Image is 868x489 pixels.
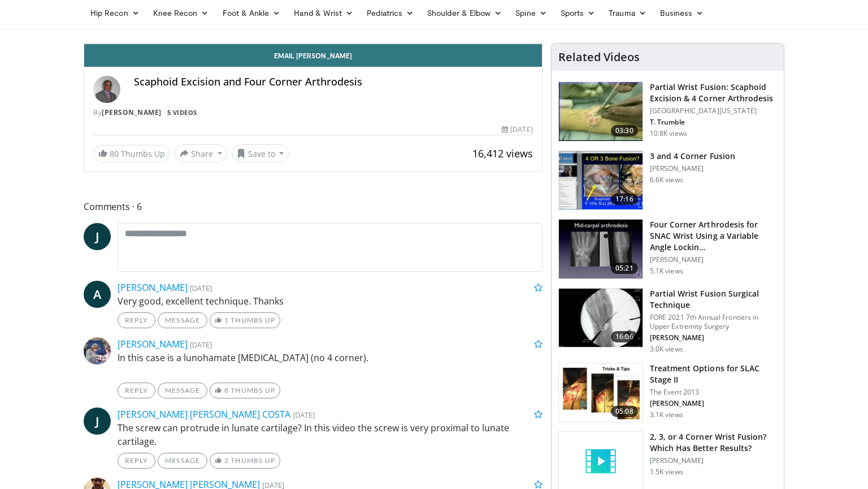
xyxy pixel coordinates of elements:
[102,108,162,117] a: [PERSON_NAME]
[110,148,119,159] span: 80
[84,407,111,435] a: J
[558,81,777,141] a: 03:30 Partial Wrist Fusion: Scaphoid Excision & 4 Corner Arthrodesis [GEOGRAPHIC_DATA][US_STATE] ...
[650,313,777,331] p: FORE 2021 7th Annual Frontiers in Upper Extremity Surgery
[118,312,155,328] a: Reply
[118,351,542,378] p: In this case is a lunohamate [MEDICAL_DATA] (no 4 corner).
[134,76,533,88] h4: Scaphoid Excision and Four Corner Arthrodesis
[559,151,643,210] img: 3182e4dd-acc3-4f2a-91f3-8a5c0f05b614.150x105_q85_crop-smart_upscale.jpg
[559,363,643,422] img: 56afe68a-4a28-4af0-ada9-1c058f86a4b7.150x105_q85_crop-smart_upscale.jpg
[611,263,638,274] span: 05:21
[360,2,420,24] a: Pediatrics
[118,281,188,294] a: [PERSON_NAME]
[210,453,280,469] a: 2 Thumbs Up
[93,145,170,162] a: 80 Thumbs Up
[93,76,120,103] img: Avatar
[554,2,602,24] a: Sports
[118,338,188,350] a: [PERSON_NAME]
[650,129,687,138] p: 10.8K views
[118,408,290,421] a: [PERSON_NAME] [PERSON_NAME] COSTA
[163,108,201,117] a: 5 Videos
[650,81,777,104] h3: Partial Wrist Fusion: Scaphoid Excision & 4 Corner Arthrodesis
[210,312,280,328] a: 1 Thumbs Up
[650,219,777,253] h3: Four Corner Arthrodesis for SNAC Wrist Using a Variable Angle Lockin…
[224,386,229,394] span: 8
[558,363,777,423] a: 05:08 Treatment Options for SLAC Stage II The Event 2013 [PERSON_NAME] 3.1K views
[650,267,683,276] p: 5.1K views
[118,294,542,308] p: Very good, excellent technique. Thanks
[158,453,207,469] a: Message
[650,345,683,354] p: 3.0K views
[650,164,735,173] p: [PERSON_NAME]
[650,399,777,408] p: [PERSON_NAME]
[84,199,542,214] span: Comments 6
[650,151,735,162] h3: 3 and 4 Corner Fusion
[224,456,229,465] span: 2
[118,383,155,398] a: Reply
[650,288,777,311] h3: Partial Wrist Fusion Surgical Technique
[611,406,638,417] span: 05:08
[472,147,533,160] span: 16,412 views
[558,151,777,211] a: 17:16 3 and 4 Corner Fusion [PERSON_NAME] 6.6K views
[158,312,207,328] a: Message
[558,288,777,354] a: 16:06 Partial Wrist Fusion Surgical Technique FORE 2021 7th Annual Frontiers in Upper Extremity S...
[611,194,638,205] span: 17:16
[559,220,643,278] img: eWNh-8akTAF2kj8X4xMDoxOjAwMTt5zx.150x105_q85_crop-smart_upscale.jpg
[84,337,111,364] img: Avatar
[650,118,777,127] p: T. Trumble
[84,44,542,44] video-js: Video Player
[509,2,553,24] a: Spine
[84,281,111,308] a: A
[650,410,683,419] p: 3.1K views
[158,383,207,398] a: Message
[210,383,280,398] a: 8 Thumbs Up
[420,2,509,24] a: Shoulder & Elbow
[558,50,640,64] h4: Related Videos
[650,388,777,397] p: The Event 2013
[650,106,777,115] p: [GEOGRAPHIC_DATA][US_STATE]
[559,289,643,348] img: dd9951f4-7ce5-4e13-8c48-9f88204c2e03.150x105_q85_crop-smart_upscale.jpg
[611,125,638,136] span: 03:30
[190,283,212,293] small: [DATE]
[216,2,288,24] a: Foot & Ankle
[146,2,216,24] a: Knee Recon
[118,453,155,469] a: Reply
[650,431,777,454] h3: 2, 3, or 4 Corner Wrist Fusion? Which Has Better Results?
[502,125,532,135] div: [DATE]
[650,467,683,477] p: 1.5K views
[650,333,777,342] p: [PERSON_NAME]
[84,2,146,24] a: Hip Recon
[650,255,777,264] p: [PERSON_NAME]
[650,175,683,185] p: 6.6K views
[190,340,212,350] small: [DATE]
[653,2,711,24] a: Business
[287,2,360,24] a: Hand & Wrist
[650,363,777,385] h3: Treatment Options for SLAC Stage II
[293,410,315,420] small: [DATE]
[175,144,227,162] button: Share
[559,82,643,141] img: 38789_0000_3.png.150x105_q85_crop-smart_upscale.jpg
[558,219,777,279] a: 05:21 Four Corner Arthrodesis for SNAC Wrist Using a Variable Angle Lockin… [PERSON_NAME] 5.1K views
[93,108,533,118] div: By
[232,144,289,162] button: Save to
[84,223,111,250] a: J
[602,2,653,24] a: Trauma
[650,456,777,465] p: [PERSON_NAME]
[118,421,542,448] p: The screw can protrude in lunate cartilage? In this video the screw is very proximal to lunate ca...
[84,44,542,67] a: Email [PERSON_NAME]
[224,316,229,324] span: 1
[611,331,638,342] span: 16:06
